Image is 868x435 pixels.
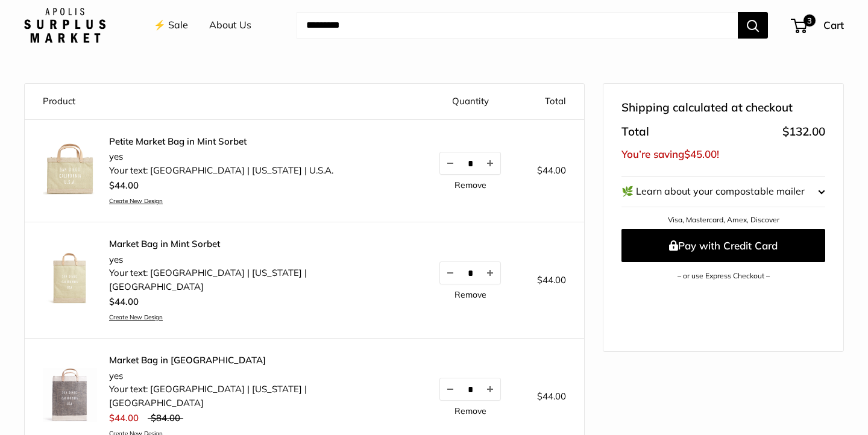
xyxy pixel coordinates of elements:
span: $44.00 [109,412,139,424]
span: Shipping calculated at checkout [621,97,793,119]
button: Decrease quantity by 1 [440,152,461,174]
button: 🌿 Learn about your compostable mailer [621,177,825,207]
span: You’re saving ! [621,148,719,160]
span: $45.00 [684,148,717,160]
a: Create New Design [109,313,403,321]
button: Decrease quantity by 1 [440,378,461,400]
button: Increase quantity by 1 [480,378,500,400]
li: yes [109,253,403,267]
span: Total [621,121,649,143]
a: About Us [209,16,251,34]
a: – or use Express Checkout – [678,271,770,280]
span: Cart [823,19,844,31]
input: Quantity [461,158,480,169]
a: Visa, Mastercard, Amex, Discover [668,215,779,224]
a: Market Bag in [GEOGRAPHIC_DATA] [109,354,403,366]
span: $84.00 [151,412,180,424]
span: $44.00 [537,390,566,402]
th: Total [519,84,584,119]
span: 3 [804,14,816,27]
a: 3 Cart [792,16,844,35]
button: Increase quantity by 1 [480,262,500,284]
button: Pay with Credit Card [621,229,825,262]
span: $44.00 [109,180,139,191]
iframe: PayPal-paypal [621,301,825,327]
span: $44.00 [537,164,566,176]
th: Product [25,84,421,119]
th: Quantity [421,84,519,119]
button: Decrease quantity by 1 [440,262,461,284]
button: Increase quantity by 1 [480,152,500,174]
a: Remove [454,290,486,299]
li: yes [109,150,333,164]
a: Create New Design [109,197,333,205]
a: Market Bag in Mint Sorbet [109,238,403,250]
a: Remove [454,181,486,189]
li: yes [109,369,403,383]
li: Your text: [GEOGRAPHIC_DATA] | [US_STATE] | U.S.A. [109,164,333,178]
li: Your text: [GEOGRAPHIC_DATA] | [US_STATE] | [GEOGRAPHIC_DATA] [109,383,403,410]
span: $44.00 [109,296,139,307]
img: Apolis: Surplus Market [24,8,105,43]
a: Remove [454,407,486,415]
input: Quantity [461,384,480,395]
button: Search [738,12,768,39]
li: Your text: [GEOGRAPHIC_DATA] | [US_STATE] | [GEOGRAPHIC_DATA] [109,266,403,293]
a: ⚡️ Sale [154,16,188,34]
span: $132.00 [782,124,825,139]
span: $44.00 [537,274,566,286]
input: Search... [297,12,738,39]
a: Petite Market Bag in Mint Sorbet [109,136,333,148]
img: description_Make it yours with personalized text [43,368,97,422]
input: Quantity [461,268,480,278]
